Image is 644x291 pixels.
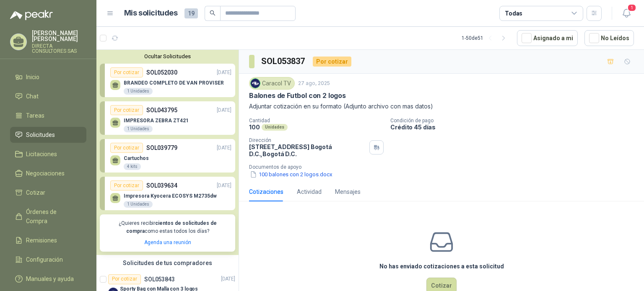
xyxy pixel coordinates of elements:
p: Impresora Kyocera ECOSYS M2735dw [124,193,217,199]
button: 100 balones con 2 logos.docx [249,170,333,179]
a: Licitaciones [10,146,86,162]
div: 1 - 50 de 51 [462,31,510,45]
a: Negociaciones [10,165,86,181]
div: Actividad [297,187,322,196]
a: Solicitudes [10,127,86,143]
div: 4 kits [124,163,141,170]
p: [DATE] [217,69,231,77]
span: Tareas [26,111,44,120]
p: SOL043795 [146,106,177,115]
p: Adjuntar cotización en su formato (Adjunto archivo con mas datos) [249,102,634,111]
p: 27 ago, 2025 [298,80,330,88]
p: Cartuchos [124,155,149,161]
p: SOL053843 [144,276,175,282]
p: [DATE] [221,275,235,283]
p: Documentos de apoyo [249,164,641,170]
span: 19 [184,8,198,18]
div: Caracol TV [249,77,295,90]
div: Unidades [262,124,288,131]
h1: Mis solicitudes [124,7,178,19]
a: Por cotizarSOL039634[DATE] Impresora Kyocera ECOSYS M2735dw1 Unidades [100,177,235,210]
p: [DATE] [217,144,231,152]
div: Cotizaciones [249,187,283,196]
p: [DATE] [217,182,231,190]
div: Por cotizar [110,105,143,115]
button: Ocultar Solicitudes [100,53,235,59]
span: search [210,10,216,16]
a: Inicio [10,69,86,85]
p: SOL039779 [146,143,177,152]
span: Órdenes de Compra [26,207,78,226]
span: Cotizar [26,188,45,197]
p: Dirección [249,137,366,143]
div: 1 Unidades [124,126,153,132]
span: Chat [26,92,39,101]
div: Por cotizar [110,180,143,191]
b: cientos de solicitudes de compra [126,220,217,234]
div: 1 Unidades [124,88,153,95]
div: Mensajes [335,187,361,196]
p: DIRECTA CONSULTORES SAS [32,44,86,54]
span: Inicio [26,72,39,82]
p: SOL039634 [146,181,177,190]
div: Ocultar SolicitudesPor cotizarSOL052030[DATE] BRANDEO COMPLETO DE VAN PROVISER1 UnidadesPor cotiz... [96,50,239,255]
a: Por cotizarSOL039779[DATE] Cartuchos4 kits [100,139,235,173]
p: [STREET_ADDRESS] Bogotá D.C. , Bogotá D.C. [249,143,366,157]
p: Balones de Futbol con 2 logos [249,91,346,100]
p: [DATE] [217,106,231,114]
img: Company Logo [251,79,260,88]
a: Agenda una reunión [144,239,191,245]
button: No Leídos [584,30,634,46]
div: Solicitudes de tus compradores [96,255,239,271]
div: Por cotizar [110,143,143,153]
p: Cantidad [249,118,384,124]
span: Remisiones [26,236,57,245]
h3: SOL053837 [261,55,306,68]
div: 1 Unidades [124,201,153,208]
a: Por cotizarSOL052030[DATE] BRANDEO COMPLETO DE VAN PROVISER1 Unidades [100,64,235,97]
span: Licitaciones [26,149,57,159]
span: Manuales y ayuda [26,274,74,283]
p: SOL052030 [146,68,177,77]
a: Órdenes de Compra [10,204,86,229]
div: Por cotizar [110,67,143,77]
a: Remisiones [10,232,86,248]
span: Negociaciones [26,169,65,178]
span: Solicitudes [26,130,55,139]
span: Configuración [26,255,63,264]
p: BRANDEO COMPLETO DE VAN PROVISER [124,80,224,86]
a: Configuración [10,252,86,268]
a: Cotizar [10,185,86,201]
button: 1 [619,6,634,21]
h3: No has enviado cotizaciones a esta solicitud [379,262,504,271]
p: ¿Quieres recibir como estas todos los días? [105,219,230,235]
button: Asignado a mi [517,30,578,46]
p: Condición de pago [390,118,641,124]
p: 100 [249,124,260,131]
p: Crédito 45 días [390,124,641,131]
div: Todas [505,9,522,18]
a: Chat [10,88,86,104]
div: Por cotizar [313,57,351,67]
a: Manuales y ayuda [10,271,86,287]
img: Logo peakr [10,10,53,20]
p: [PERSON_NAME] [PERSON_NAME] [32,30,86,42]
div: Por cotizar [108,274,141,284]
span: 1 [627,4,636,12]
a: Por cotizarSOL043795[DATE] IMPRESORA ZEBRA ZT4211 Unidades [100,101,235,135]
p: IMPRESORA ZEBRA ZT421 [124,118,189,124]
a: Tareas [10,108,86,124]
